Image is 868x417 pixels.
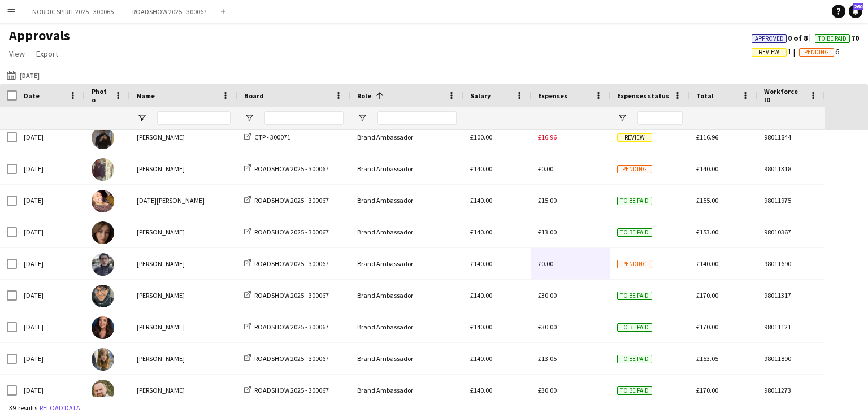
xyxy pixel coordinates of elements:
[617,292,652,300] span: To be paid
[92,190,114,212] img: Raja Ali
[538,323,557,331] span: £30.00
[538,228,557,236] span: £13.00
[538,354,557,363] span: £13.05
[755,35,784,42] span: Approved
[24,92,40,100] span: Date
[350,153,463,184] div: Brand Ambassador
[617,92,669,100] span: Expenses status
[804,49,829,56] span: Pending
[470,323,492,331] span: £140.00
[696,228,718,236] span: £153.00
[92,348,114,371] img: Nicole Rodgers
[350,185,463,216] div: Brand Ambassador
[17,216,85,247] div: [DATE]
[130,343,237,374] div: [PERSON_NAME]
[350,216,463,247] div: Brand Ambassador
[617,386,652,395] span: To be paid
[752,46,799,57] span: 1
[123,1,216,23] button: ROADSHOW 2025 - 300067
[92,253,114,276] img: Khizar Shahbaz
[244,259,329,268] a: ROADSHOW 2025 - 300067
[92,316,114,339] img: Manuela Filippin
[470,196,492,205] span: £140.00
[470,164,492,173] span: £140.00
[254,228,329,236] span: ROADSHOW 2025 - 300067
[130,311,237,342] div: [PERSON_NAME]
[757,216,825,247] div: 98010367
[538,291,557,299] span: £30.00
[254,133,290,141] span: CTP - 300071
[757,185,825,216] div: 98011975
[696,92,714,100] span: Total
[92,87,110,104] span: Photo
[470,228,492,236] span: £140.00
[92,127,114,149] img: Christopher O Omotoso
[254,196,329,205] span: ROADSHOW 2025 - 300067
[137,113,147,123] button: Open Filter Menu
[130,121,237,153] div: [PERSON_NAME]
[538,92,567,100] span: Expenses
[853,3,863,10] span: 260
[17,185,85,216] div: [DATE]
[696,386,718,394] span: £170.00
[696,164,718,173] span: £140.00
[244,113,254,123] button: Open Filter Menu
[5,68,42,82] button: [DATE]
[244,323,329,331] a: ROADSHOW 2025 - 300067
[23,1,123,23] button: NORDIC SPIRIT 2025 - 300065
[849,5,862,18] a: 260
[244,228,329,236] a: ROADSHOW 2025 - 300067
[377,111,457,125] input: Role Filter Input
[32,46,63,61] a: Export
[130,185,237,216] div: [DATE][PERSON_NAME]
[244,386,329,394] a: ROADSHOW 2025 - 300067
[244,291,329,299] a: ROADSHOW 2025 - 300067
[538,259,553,268] span: £0.00
[818,35,847,42] span: To Be Paid
[92,380,114,402] img: aurimas sestokas
[799,46,839,57] span: 6
[757,121,825,153] div: 98011844
[254,291,329,299] span: ROADSHOW 2025 - 300067
[137,92,155,100] span: Name
[617,228,652,237] span: To be paid
[36,49,58,59] span: Export
[617,165,652,173] span: Pending
[470,291,492,299] span: £140.00
[538,386,557,394] span: £30.00
[764,87,805,104] span: Workforce ID
[470,92,491,100] span: Salary
[696,259,718,268] span: £140.00
[637,111,683,125] input: Expenses status Filter Input
[37,402,83,414] button: Reload data
[696,196,718,205] span: £155.00
[130,248,237,279] div: [PERSON_NAME]
[17,280,85,311] div: [DATE]
[264,111,344,125] input: Board Filter Input
[17,343,85,374] div: [DATE]
[17,375,85,406] div: [DATE]
[254,259,329,268] span: ROADSHOW 2025 - 300067
[350,280,463,311] div: Brand Ambassador
[17,121,85,153] div: [DATE]
[617,113,627,123] button: Open Filter Menu
[350,311,463,342] div: Brand Ambassador
[244,92,264,100] span: Board
[254,323,329,331] span: ROADSHOW 2025 - 300067
[696,133,718,141] span: £116.96
[17,311,85,342] div: [DATE]
[244,133,290,141] a: CTP - 300071
[17,248,85,279] div: [DATE]
[470,354,492,363] span: £140.00
[538,164,553,173] span: £0.00
[17,153,85,184] div: [DATE]
[757,153,825,184] div: 98011318
[357,113,367,123] button: Open Filter Menu
[157,111,231,125] input: Name Filter Input
[617,133,652,142] span: Review
[752,33,815,43] span: 0 of 8
[757,280,825,311] div: 98011317
[759,49,779,56] span: Review
[757,311,825,342] div: 98011121
[696,354,718,363] span: £153.05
